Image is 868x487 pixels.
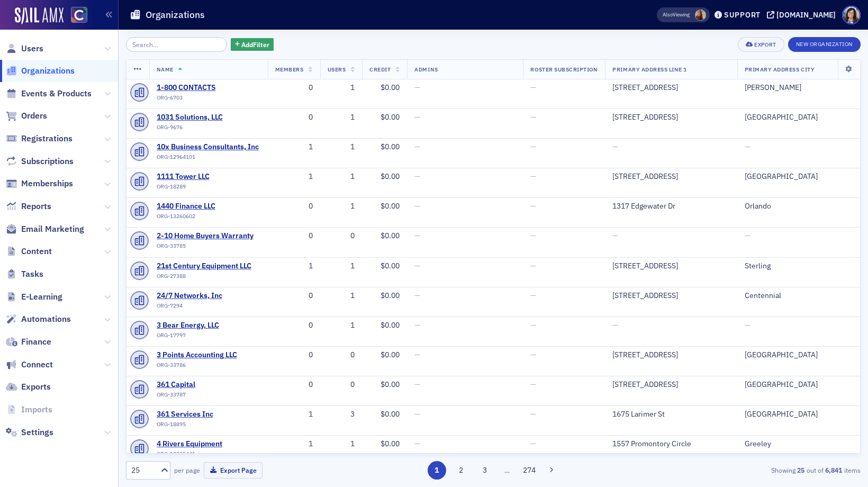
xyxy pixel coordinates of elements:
span: Add Filter [241,40,269,49]
div: Support [724,10,761,20]
button: Export Page [204,462,263,479]
span: — [530,83,536,92]
span: Connect [21,359,53,371]
span: Users [328,66,346,73]
span: Subscriptions [21,156,74,167]
div: Centennial [745,291,853,301]
div: [GEOGRAPHIC_DATA] [745,350,853,360]
div: 1 [328,439,355,449]
div: 1 [275,261,313,271]
a: 1031 Solutions, LLC [157,113,253,122]
span: — [530,201,536,211]
div: 1 [275,172,313,182]
a: Reports [6,201,51,212]
span: — [414,112,420,122]
div: ORG-13260602 [157,213,253,223]
span: $0.00 [381,350,400,359]
div: ORG-27388 [157,273,253,283]
span: — [530,291,536,300]
a: 1-800 CONTACTS [157,83,253,93]
button: New Organization [788,37,861,52]
span: — [414,291,420,300]
a: Organizations [6,65,75,77]
div: ORG-33787 [157,391,253,402]
span: Admins [414,66,438,73]
a: Content [6,246,52,257]
span: $0.00 [381,172,400,181]
span: $0.00 [381,409,400,419]
span: — [745,231,751,240]
div: Also [663,11,673,18]
img: SailAMX [15,7,64,24]
a: 21st Century Equipment LLC [157,261,253,271]
div: 1557 Promontory Circle [612,439,729,449]
div: 1 [328,202,355,211]
span: Registrations [21,133,73,145]
div: [PERSON_NAME] [745,83,853,93]
a: Connect [6,359,53,371]
div: 1 [328,291,355,301]
button: 3 [476,461,494,480]
span: Viewing [663,11,690,19]
div: ORG-33786 [157,362,253,372]
button: AddFilter [231,38,274,51]
span: 10x Business Consultants, Inc [157,142,259,152]
div: ORG-7294 [157,302,253,313]
button: 2 [451,461,470,480]
span: $0.00 [381,112,400,122]
span: $0.00 [381,83,400,92]
div: Export [754,42,776,48]
a: 1111 Tower LLC [157,172,253,182]
span: Users [21,43,43,55]
div: Greeley [745,439,853,449]
span: — [414,142,420,151]
span: Profile [842,6,861,24]
div: 25 [131,465,155,476]
h1: Organizations [146,8,205,21]
span: — [414,409,420,419]
span: — [414,439,420,448]
span: Primary Address Line 1 [612,66,687,73]
button: 274 [520,461,539,480]
span: — [530,231,536,240]
span: — [612,231,618,240]
span: Name [157,66,174,73]
a: Email Marketing [6,223,84,235]
div: 0 [328,350,355,360]
div: 0 [275,291,313,301]
strong: 6,841 [824,465,844,475]
strong: 25 [795,465,807,475]
div: 1 [328,261,355,271]
span: $0.00 [381,231,400,240]
span: $0.00 [381,291,400,300]
div: [GEOGRAPHIC_DATA] [745,410,853,419]
span: — [530,380,536,389]
a: E-Learning [6,291,62,303]
span: Settings [21,427,53,438]
div: 1 [275,439,313,449]
span: Orders [21,110,47,122]
span: $0.00 [381,439,400,448]
span: Primary Address City [745,66,815,73]
a: View Homepage [64,7,87,25]
a: Users [6,43,43,55]
span: 24/7 Networks, Inc [157,291,253,301]
a: Registrations [6,133,73,145]
span: Automations [21,313,71,325]
div: 0 [275,202,313,211]
span: Finance [21,336,51,348]
div: 1 [328,142,355,152]
span: 1440 Finance LLC [157,202,253,211]
div: 1 [275,142,313,152]
a: Events & Products [6,88,92,100]
a: Orders [6,110,47,122]
a: 361 Services Inc [157,410,253,419]
span: — [530,172,536,181]
div: [GEOGRAPHIC_DATA] [745,380,853,390]
div: 1 [275,410,313,419]
div: 1 [328,321,355,330]
div: 1317 Edgewater Dr [612,202,729,211]
div: ORG-13835441 [157,450,253,461]
span: — [414,201,420,211]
